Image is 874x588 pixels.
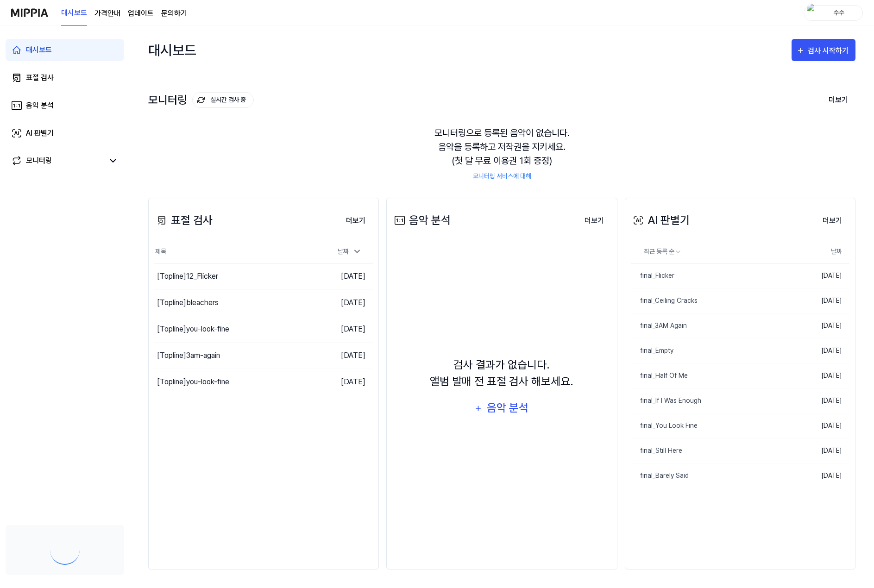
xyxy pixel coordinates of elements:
[796,388,849,413] td: [DATE]
[161,8,187,19] a: 문의하기
[318,342,373,369] td: [DATE]
[197,96,205,104] img: monitoring Icon
[807,4,818,22] img: profile
[339,211,373,230] a: 더보기
[631,346,673,356] div: final_Empty
[631,421,698,431] div: final_You Look Fine
[808,45,851,57] div: 검사 시작하기
[631,338,796,363] a: final_Empty
[61,0,87,26] a: 대시보드
[318,369,373,395] td: [DATE]
[796,413,849,438] td: [DATE]
[796,263,849,288] td: [DATE]
[392,212,451,229] div: 음악 분석
[821,90,855,110] button: 더보기
[631,271,674,281] div: final_Flicker
[94,8,120,19] a: 가격안내
[148,92,254,108] div: 모니터링
[796,463,849,488] td: [DATE]
[26,72,54,83] div: 표절 검사
[815,212,849,230] button: 더보기
[631,363,796,388] a: final_Half Of Me
[192,92,254,108] button: 실시간 검사 중
[631,413,796,438] a: final_You Look Fine
[430,357,573,390] div: 검사 결과가 없습니다. 앨범 발매 전 표절 검사 해보세요.
[796,363,849,388] td: [DATE]
[26,44,52,56] div: 대시보드
[796,338,849,363] td: [DATE]
[631,321,687,331] div: final_3AM Again
[6,122,124,144] a: AI 판별기
[11,155,104,166] a: 모니터링
[486,399,530,417] div: 음악 분석
[821,7,857,18] div: 수수
[804,5,863,21] button: profile수수
[26,100,54,111] div: 음악 분석
[577,212,611,230] button: 더보기
[334,244,365,259] div: 날짜
[26,155,52,166] div: 모니터링
[631,296,698,306] div: final_Ceiling Cracks
[631,313,796,338] a: final_3AM Again
[6,94,124,117] a: 음악 분석
[157,324,229,335] div: [Topline] you-look-fine
[631,371,688,381] div: final_Half Of Me
[631,438,796,463] a: final_Still Here
[631,471,689,481] div: final_Barely Said
[631,463,796,488] a: final_Barely Said
[631,288,796,313] a: final_Ceiling Cracks
[631,396,701,406] div: final_If I Was Enough
[148,35,196,65] div: 대시보드
[157,271,218,282] div: [Topline] 12_Flicker
[154,241,318,263] th: 제목
[796,438,849,463] td: [DATE]
[157,350,220,361] div: [Topline] 3am-again
[577,211,611,230] a: 더보기
[792,39,855,61] button: 검사 시작하기
[157,297,219,308] div: [Topline] bleachers
[318,263,373,289] td: [DATE]
[815,211,849,230] a: 더보기
[154,212,213,229] div: 표절 검사
[318,316,373,342] td: [DATE]
[6,67,124,89] a: 표절 검사
[796,241,849,263] th: 날짜
[631,212,690,229] div: AI 판별기
[473,171,531,181] a: 모니터링 서비스에 대해
[318,289,373,316] td: [DATE]
[148,115,855,192] div: 모니터링으로 등록된 음악이 없습니다. 음악을 등록하고 저작권을 지키세요. (첫 달 무료 이용권 1회 증정)
[157,376,229,388] div: [Topline] you-look-fine
[631,388,796,413] a: final_If I Was Enough
[26,128,54,139] div: AI 판별기
[631,263,796,288] a: final_Flicker
[631,446,682,456] div: final_Still Here
[796,288,849,313] td: [DATE]
[339,212,373,230] button: 더보기
[468,397,535,419] button: 음악 분석
[6,39,124,61] a: 대시보드
[128,8,154,19] a: 업데이트
[796,313,849,338] td: [DATE]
